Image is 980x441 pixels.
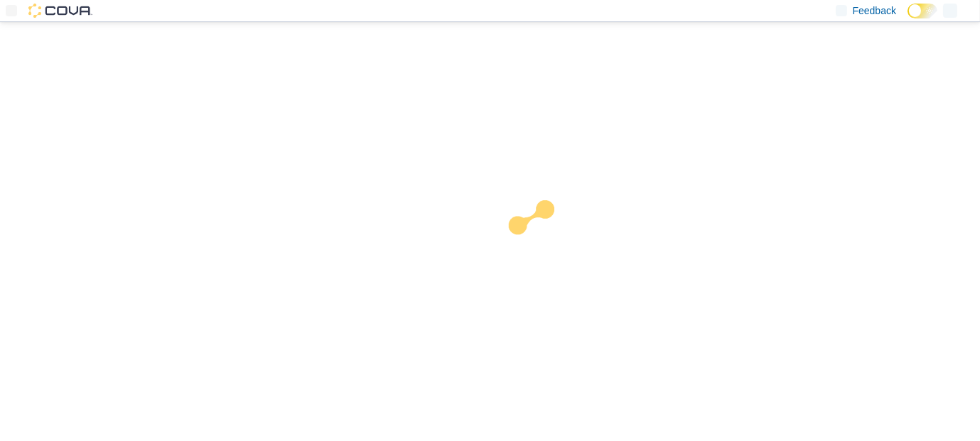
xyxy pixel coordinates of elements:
span: Feedback [853,4,896,18]
input: Dark Mode [908,4,937,18]
img: Cova [28,4,92,18]
img: cova-loader [490,190,597,296]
